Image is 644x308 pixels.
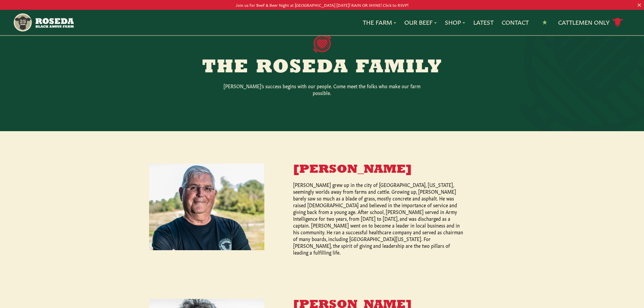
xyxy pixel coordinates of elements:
[404,18,437,27] a: Our Beef
[363,18,396,27] a: The Farm
[502,18,529,27] a: Contact
[214,82,430,96] p: [PERSON_NAME]’s success begins with our people. Come meet the folks who make our farm possible.
[558,17,623,28] a: Cattlemen Only
[149,164,264,250] img: Ed Burchell Sr.
[293,164,466,176] h3: [PERSON_NAME]
[293,181,466,256] p: [PERSON_NAME] grew up in the city of [GEOGRAPHIC_DATA], [US_STATE], seemingly worlds away from fa...
[13,13,73,32] img: https://roseda.com/wp-content/uploads/2021/05/roseda-25-header.png
[32,1,612,8] p: Join us for Beef & Beer Night at [GEOGRAPHIC_DATA] [DATE]! RAIN OR SHINE! Click to RSVP!
[13,10,631,35] nav: Main Navigation
[192,58,452,77] h2: The Roseda Family
[473,18,494,27] a: Latest
[445,18,465,27] a: Shop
